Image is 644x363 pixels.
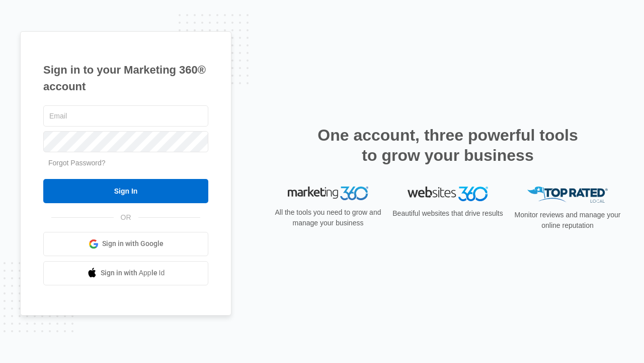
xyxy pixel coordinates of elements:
[272,207,384,228] p: All the tools you need to grow and manage your business
[48,159,106,167] a: Forgot Password?
[114,212,138,223] span: OR
[314,125,581,165] h2: One account, three powerful tools to grow your business
[391,208,504,219] p: Beautiful websites that drive results
[102,238,164,249] span: Sign in with Google
[288,187,368,201] img: Marketing 360
[43,105,208,127] input: Email
[511,210,624,231] p: Monitor reviews and manage your online reputation
[43,179,208,203] input: Sign In
[43,261,208,285] a: Sign in with Apple Id
[43,232,208,256] a: Sign in with Google
[43,62,208,95] h1: Sign in to your Marketing 360® account
[408,187,488,201] img: Websites 360
[101,268,165,278] span: Sign in with Apple Id
[527,187,608,203] img: Top Rated Local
